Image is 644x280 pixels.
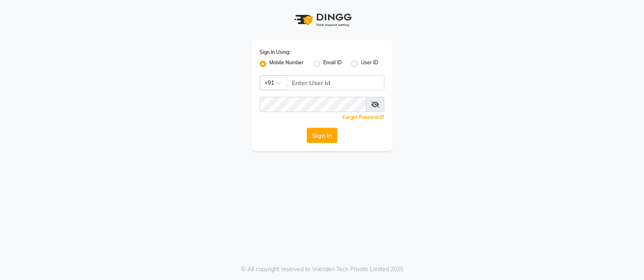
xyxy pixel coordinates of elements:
[361,59,378,69] label: User ID
[323,59,342,69] label: Email ID
[307,128,337,143] button: Sign In
[343,114,384,120] a: Forgot Password?
[260,97,366,112] input: Username
[290,8,354,32] img: logo1.svg
[287,75,384,90] input: Username
[269,59,304,69] label: Mobile Number
[260,49,290,56] label: Sign In Using:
